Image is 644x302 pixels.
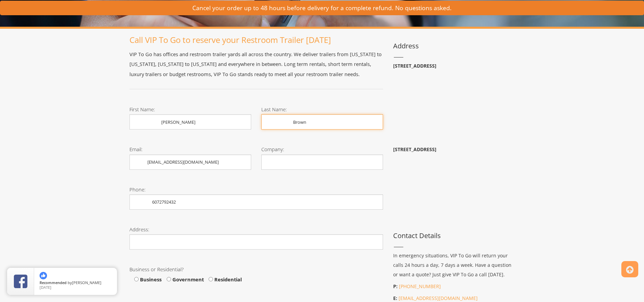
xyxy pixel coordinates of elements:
[393,295,397,301] b: E:
[171,276,204,283] span: Government
[393,42,515,50] h3: Address
[129,36,383,44] h1: Call VIP To Go to reserve your Restroom Trailer [DATE]
[393,63,436,69] b: [STREET_ADDRESS]
[72,280,101,285] span: [PERSON_NAME]
[139,276,162,283] span: Business
[399,283,441,289] a: [PHONE_NUMBER]
[40,285,51,290] span: [DATE]
[129,49,383,79] p: VIP To Go has offices and restroom trailer yards all across the country. We deliver trailers from...
[393,251,515,279] p: In emergency situations, VIP To Go will return your calls 24 hours a day, 7 days a week. Have a q...
[40,280,67,285] span: Recommended
[393,232,515,239] h3: Contact Details
[14,275,27,288] img: Review Rating
[393,146,436,153] b: [STREET_ADDRESS]
[213,276,242,283] span: Residential
[40,272,47,279] img: thumbs up icon
[399,295,478,301] a: [EMAIL_ADDRESS][DOMAIN_NAME]
[40,281,112,285] span: by
[393,283,398,289] b: P:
